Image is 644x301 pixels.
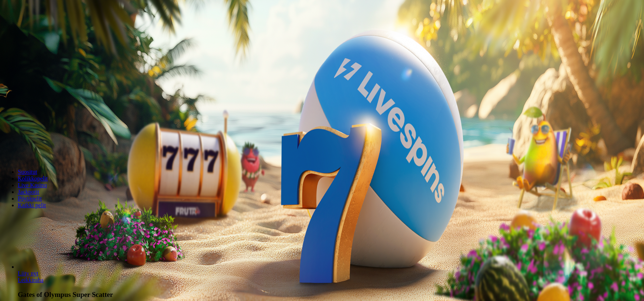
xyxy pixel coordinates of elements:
[18,291,641,299] h3: Gates of Olympus Super Scatter
[18,189,39,195] a: Jackpotit
[18,202,46,208] a: Kaikki pelit
[18,277,43,283] a: Gates of Olympus Super Scatter
[3,156,641,209] nav: Lobby
[18,175,48,182] a: Kolikkopelit
[18,264,641,299] article: Gates of Olympus Super Scatter
[18,182,47,188] a: Live Kasino
[18,195,42,202] a: Pöytäpelit
[18,270,38,277] a: Gates of Olympus Super Scatter
[18,270,38,277] span: Liity nyt
[3,156,641,222] header: Lobby
[18,169,37,175] a: Suositut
